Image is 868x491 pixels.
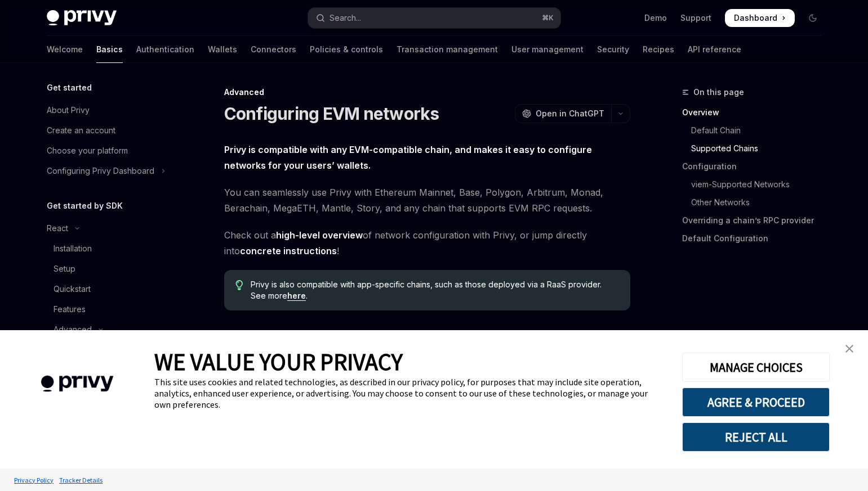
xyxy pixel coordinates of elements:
[154,347,403,376] span: WE VALUE YOUR PRIVACY
[38,259,182,279] a: Setup
[397,36,498,63] a: Transaction management
[276,229,363,241] a: high-level overview
[47,199,123,213] h5: Get started by SDK
[154,376,665,410] div: This site uses cookies and related technologies, as described in our privacy policy, for purposes...
[597,36,629,63] a: Security
[47,81,92,94] h5: Get started
[47,124,115,137] div: Create an account
[542,13,554,22] span: ⌘ K
[682,157,831,175] a: Configuration
[38,100,182,120] a: About Privy
[54,242,92,255] div: Installation
[515,104,611,123] button: Open in ChatGPT
[17,359,137,408] img: company logo
[287,291,306,301] a: here
[308,8,560,28] button: Open search
[688,36,741,63] a: API reference
[734,12,777,24] span: Dashboard
[235,280,243,290] svg: Tip
[682,353,830,382] button: MANAGE CHOICES
[682,175,831,193] a: viem-Supported Networks
[38,238,182,259] a: Installation
[682,103,831,121] a: Overview
[682,422,830,452] button: REJECT ALL
[240,245,337,257] a: concrete instructions
[38,218,182,238] button: Toggle React section
[47,144,128,157] div: Choose your platform
[682,229,831,247] a: Default Configuration
[38,120,182,141] a: Create an account
[330,11,361,25] div: Search...
[54,262,75,276] div: Setup
[251,36,296,63] a: Connectors
[136,36,194,63] a: Authentication
[38,161,182,181] button: Toggle Configuring Privy Dashboard section
[224,87,630,98] div: Advanced
[251,279,618,301] span: Privy is also compatible with app-specific chains, such as those deployed via a RaaS provider. Se...
[804,9,822,27] button: Toggle dark mode
[511,36,584,63] a: User management
[11,470,56,490] a: Privacy Policy
[310,36,383,63] a: Policies & controls
[536,108,604,119] span: Open in ChatGPT
[54,323,92,336] div: Advanced
[54,303,86,316] div: Features
[725,9,795,27] a: Dashboard
[682,193,831,211] a: Other Networks
[96,36,123,63] a: Basics
[47,36,83,63] a: Welcome
[47,222,68,235] div: React
[224,227,630,259] span: Check out a of network configuration with Privy, or jump directly into !
[208,36,237,63] a: Wallets
[682,121,831,139] a: Default Chain
[643,36,674,63] a: Recipes
[682,211,831,229] a: Overriding a chain’s RPC provider
[680,12,711,24] a: Support
[38,299,182,319] a: Features
[682,139,831,157] a: Supported Chains
[38,279,182,299] a: Quickstart
[682,388,830,417] button: AGREE & PROCEED
[47,164,154,178] div: Configuring Privy Dashboard
[224,103,439,124] h1: Configuring EVM networks
[644,12,667,24] a: Demo
[224,144,592,171] strong: Privy is compatible with any EVM-compatible chain, and makes it easy to configure networks for yo...
[38,141,182,161] a: Choose your platform
[56,470,105,490] a: Tracker Details
[845,345,853,353] img: close banner
[47,10,117,26] img: dark logo
[38,319,182,340] button: Toggle Advanced section
[693,85,744,99] span: On this page
[54,282,91,296] div: Quickstart
[47,103,90,117] div: About Privy
[838,337,861,360] a: close banner
[224,184,630,216] span: You can seamlessly use Privy with Ethereum Mainnet, Base, Polygon, Arbitrum, Monad, Berachain, Me...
